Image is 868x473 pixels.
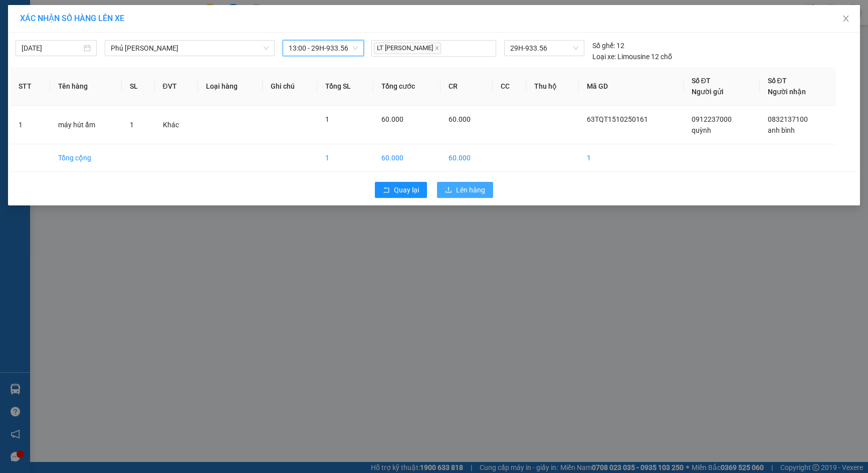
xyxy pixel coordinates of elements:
[526,67,578,106] th: Thu hộ
[456,184,485,195] span: Lên hàng
[441,144,492,172] td: 60.000
[111,41,269,56] span: Phủ Lý - Ga
[50,144,122,172] td: Tổng cộng
[263,67,317,106] th: Ghi chú
[493,67,527,106] th: CC
[11,106,50,144] td: 1
[768,77,787,85] span: Số ĐT
[692,77,711,85] span: Số ĐT
[692,126,711,134] span: quỳnh
[374,43,441,54] span: LT [PERSON_NAME]
[449,115,471,123] span: 60.000
[592,40,624,51] div: 12
[587,115,648,123] span: 63TQT1510250161
[437,182,493,198] button: uploadLên hàng
[592,51,672,62] div: Limousine 12 chỗ
[768,115,808,123] span: 0832137100
[381,115,403,123] span: 60.000
[768,88,806,96] span: Người nhận
[394,184,419,195] span: Quay lại
[263,45,269,51] span: down
[592,51,616,62] span: Loại xe:
[441,67,492,106] th: CR
[289,41,358,56] span: 13:00 - 29H-933.56
[198,67,263,106] th: Loại hàng
[375,182,427,198] button: rollbackQuay lại
[383,186,390,194] span: rollback
[155,67,198,106] th: ĐVT
[592,40,615,51] span: Số ghế:
[768,126,795,134] span: anh bình
[50,67,122,106] th: Tên hàng
[130,121,134,129] span: 1
[20,14,124,23] span: XÁC NHẬN SỐ HÀNG LÊN XE
[692,115,732,123] span: 0912237000
[317,67,374,106] th: Tổng SL
[155,106,198,144] td: Khác
[435,46,440,51] span: close
[22,43,82,54] input: 15/10/2025
[373,144,441,172] td: 60.000
[122,67,154,106] th: SL
[579,67,684,106] th: Mã GD
[579,144,684,172] td: 1
[510,41,579,56] span: 29H-933.56
[842,15,850,23] span: close
[317,144,374,172] td: 1
[50,106,122,144] td: máy hút ẩm
[11,67,50,106] th: STT
[445,186,452,194] span: upload
[832,5,860,33] button: Close
[373,67,441,106] th: Tổng cước
[325,115,329,123] span: 1
[692,88,724,96] span: Người gửi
